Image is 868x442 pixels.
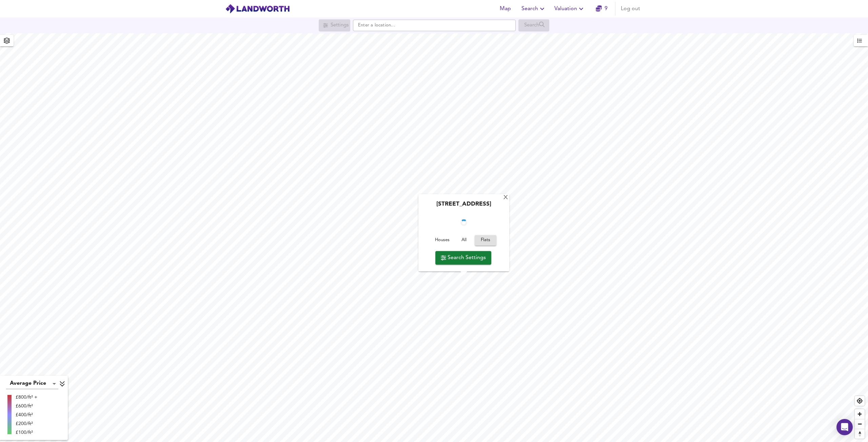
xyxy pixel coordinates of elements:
div: X [503,195,509,201]
div: £600/ft² [16,403,37,409]
span: All [455,237,473,245]
span: Flats [478,237,493,245]
span: Log out [621,4,640,14]
div: £800/ft² + [16,394,37,401]
span: Houses [433,237,451,245]
button: Log out [618,2,643,16]
button: All [453,235,475,246]
div: Average Price [6,378,58,389]
button: Find my location [855,396,865,406]
a: 9 [596,4,608,14]
button: Zoom in [855,409,865,419]
div: £200/ft² [16,420,37,427]
button: Zoom out [855,419,865,429]
div: £100/ft² [16,429,37,436]
img: logo [225,4,290,14]
div: Open Intercom Messenger [836,419,853,435]
div: £400/ft² [16,412,37,418]
span: Search [521,4,546,14]
button: Map [494,2,516,16]
div: Search for a location first or explore the map [518,19,549,31]
button: Valuation [552,2,588,16]
div: Search for a location first or explore the map [319,19,350,31]
button: Reset bearing to north [855,429,865,439]
button: Flats [475,235,496,246]
div: [STREET_ADDRESS] [422,201,506,212]
button: Search [519,2,549,16]
input: Enter a location... [353,20,516,31]
button: Houses [431,235,453,246]
span: Valuation [554,4,585,14]
span: Search Settings [441,253,486,262]
button: Search Settings [435,251,491,265]
span: Map [497,4,513,14]
button: 9 [591,2,612,16]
